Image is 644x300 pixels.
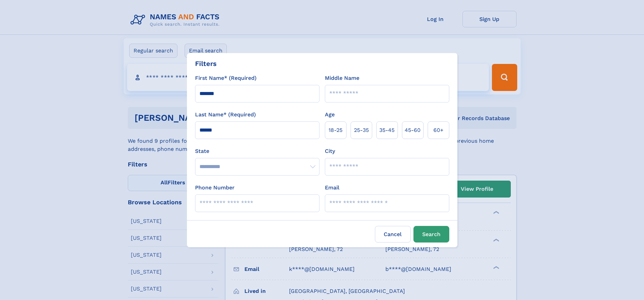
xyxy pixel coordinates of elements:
[379,126,395,134] span: 35‑45
[195,184,235,192] label: Phone Number
[325,111,335,119] label: Age
[413,226,449,243] button: Search
[195,111,256,119] label: Last Name* (Required)
[195,59,217,69] div: Filters
[375,226,411,243] label: Cancel
[433,126,444,134] span: 60+
[325,147,335,155] label: City
[405,126,421,134] span: 45‑60
[325,74,359,82] label: Middle Name
[354,126,369,134] span: 25‑35
[195,74,257,82] label: First Name* (Required)
[195,147,319,155] label: State
[325,184,339,192] label: Email
[329,126,342,134] span: 18‑25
